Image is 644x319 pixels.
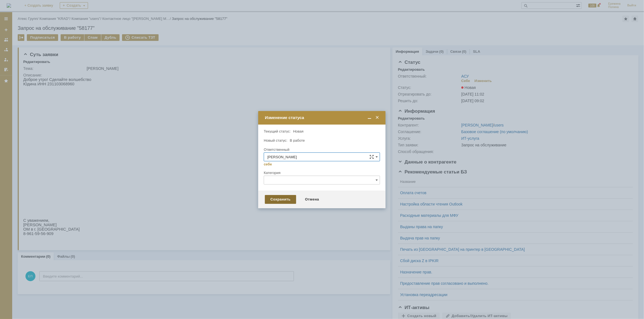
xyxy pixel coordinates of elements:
a: себе [264,162,272,167]
div: Изменение статуса [265,115,380,120]
div: Ответственный [264,148,379,151]
span: Свернуть (Ctrl + M) [367,115,372,120]
span: Сложная форма [369,155,374,159]
span: Закрыть [374,115,380,120]
label: Текущий статус: [264,129,291,133]
label: Новый статус: [264,138,288,143]
div: Категория [264,171,379,175]
span: Новая [293,129,304,133]
span: В работе [290,138,305,143]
